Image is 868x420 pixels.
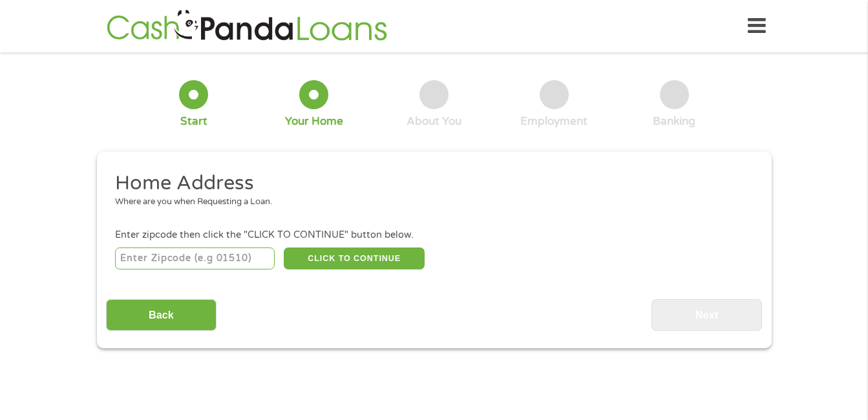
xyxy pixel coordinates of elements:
[653,114,695,129] div: Banking
[651,299,762,331] input: Next
[520,114,587,129] div: Employment
[115,196,743,209] div: Where are you when Requesting a Loan.
[106,299,217,331] input: Back
[115,247,275,269] input: Enter Zipcode (e.g 01510)
[284,247,425,269] button: CLICK TO CONTINUE
[103,8,391,45] img: GetLoanNow Logo
[180,114,207,129] div: Start
[285,114,343,129] div: Your Home
[115,228,752,242] div: Enter zipcode then click the "CLICK TO CONTINUE" button below.
[115,171,743,196] h2: Home Address
[407,114,461,129] div: About You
